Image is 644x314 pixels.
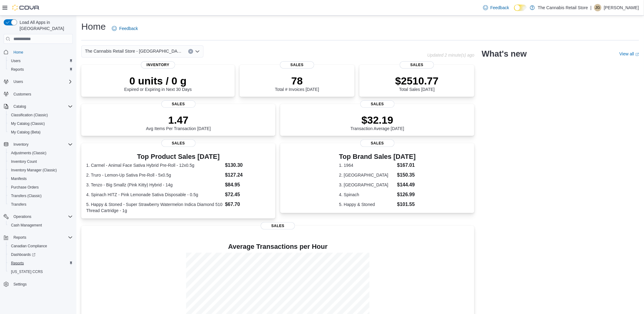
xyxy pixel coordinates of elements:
span: Inventory [13,142,28,147]
span: JG [595,4,600,11]
div: Total # Invoices [DATE] [275,75,319,92]
span: Inventory Count [9,158,73,165]
span: Reports [9,260,73,267]
p: | [591,4,592,11]
dd: $150.35 [397,171,416,179]
button: Settings [1,280,75,289]
span: Users [9,57,73,65]
span: Adjustments (Classic) [11,151,46,155]
a: My Catalog (Beta) [9,129,43,136]
span: Operations [13,214,31,219]
img: Cova [12,5,40,11]
a: Purchase Orders [9,184,41,191]
span: Sales [400,61,434,69]
dt: 2. [GEOGRAPHIC_DATA] [339,172,395,178]
dd: $126.99 [397,191,416,198]
dt: 2. Truro - Lemon-Up Sativa Pre-Roll - 5x0.5g [86,172,223,178]
span: Settings [13,282,27,287]
p: [PERSON_NAME] [604,4,639,11]
span: Transfers (Classic) [9,192,73,200]
input: Dark Mode [514,5,527,11]
button: Operations [11,213,34,220]
span: Classification (Classic) [11,113,48,118]
span: Purchase Orders [11,185,39,190]
span: Dashboards [11,252,35,257]
p: 1.47 [146,114,211,126]
a: Transfers (Classic) [9,192,44,200]
p: 0 units / 0 g [124,75,192,87]
span: Users [11,58,20,63]
dd: $67.70 [225,201,270,208]
a: My Catalog (Classic) [9,120,47,127]
dd: $167.01 [397,162,416,169]
span: Users [11,78,73,85]
dt: 4. Spinach HITZ - Pink Lemonade Sativa Disposable - 0.5g [86,192,223,198]
button: Inventory Manager (Classic) [6,166,75,174]
span: Home [11,48,73,56]
a: Home [11,49,26,56]
a: Canadian Compliance [9,242,50,250]
button: Classification (Classic) [6,111,75,119]
span: Sales [161,140,196,147]
button: Adjustments (Classic) [6,149,75,157]
span: Operations [11,213,73,220]
a: Feedback [481,2,512,14]
dt: 5. Happy & Stoned - Super Strawberry Watermelon Indica Diamond 510 Thread Cartridge - 1g [86,201,223,214]
h2: What's new [482,49,527,59]
button: [US_STATE] CCRS [6,267,75,276]
a: Reports [9,260,26,267]
button: Users [1,77,75,86]
span: Adjustments (Classic) [9,149,73,157]
p: 78 [275,75,319,87]
a: View allExternal link [620,51,639,56]
button: Users [6,57,75,65]
span: Reports [11,261,24,266]
dd: $130.30 [225,162,270,169]
p: The Cannabis Retail Store [538,4,588,11]
button: My Catalog (Classic) [6,119,75,128]
a: Users [9,57,23,65]
button: Transfers (Classic) [6,192,75,200]
h1: Home [81,21,106,33]
div: Total Sales [DATE] [395,75,439,92]
span: My Catalog (Beta) [9,129,73,136]
a: Reports [9,66,26,73]
span: Catalog [13,104,26,109]
p: Updated 2 minute(s) ago [427,53,474,58]
button: My Catalog (Beta) [6,128,75,136]
button: Purchase Orders [6,183,75,192]
span: Sales [360,140,395,147]
a: Adjustments (Classic) [9,149,49,157]
span: My Catalog (Beta) [11,130,41,135]
span: Reports [9,66,73,73]
span: Sales [161,100,196,108]
h3: Top Product Sales [DATE] [86,153,270,160]
button: Reports [1,233,75,242]
span: Inventory [11,141,73,148]
div: Avg Items Per Transaction [DATE] [146,114,211,131]
a: Manifests [9,175,29,182]
button: Cash Management [6,221,75,230]
span: My Catalog (Classic) [11,121,45,126]
dd: $84.95 [225,181,270,189]
a: Customers [11,91,34,98]
span: Catalog [11,103,73,110]
a: Inventory Manager (Classic) [9,166,59,174]
a: Inventory Count [9,158,39,165]
span: Transfers [11,202,26,207]
span: Manifests [11,176,27,181]
button: Transfers [6,200,75,209]
span: Customers [11,90,73,98]
button: Inventory [11,141,31,148]
span: My Catalog (Classic) [9,120,73,127]
nav: Complex example [4,45,73,305]
span: Inventory [141,61,175,69]
a: Cash Management [9,222,44,229]
a: [US_STATE] CCRS [9,268,45,275]
button: Open list of options [195,49,200,54]
span: The Cannabis Retail Store - [GEOGRAPHIC_DATA] [85,47,182,55]
button: Reports [6,259,75,267]
span: Transfers (Classic) [11,193,42,198]
div: Transaction Average [DATE] [351,114,404,131]
span: Washington CCRS [9,268,73,275]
